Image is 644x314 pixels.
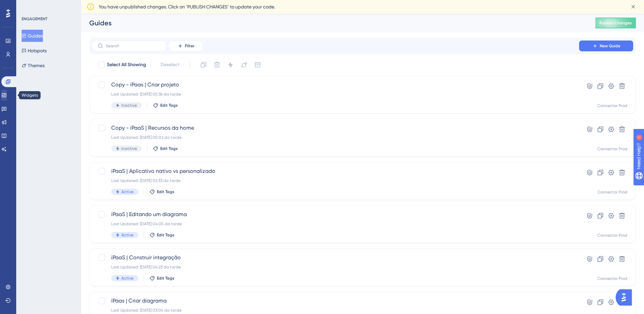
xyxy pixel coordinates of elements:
[153,103,178,108] button: Edit Tags
[597,233,627,238] div: Connector Prod
[169,41,203,51] button: Filter
[106,44,161,48] input: Search
[600,43,620,49] span: New Guide
[121,103,137,108] span: Inactive
[149,189,174,194] button: Edit Tags
[157,189,174,194] span: Edit Tags
[47,3,49,9] div: 1
[185,43,194,49] span: Filter
[121,276,134,281] span: Active
[121,189,134,194] span: Active
[111,167,560,175] span: iPaaS | Aplicativo nativo vs personalizado
[595,18,636,28] button: Publish Changes
[157,276,174,281] span: Edit Tags
[597,189,627,195] div: Connector Prod
[89,18,578,28] div: Guides
[149,276,174,281] button: Edit Tags
[616,287,636,308] iframe: UserGuiding AI Assistant Launcher
[111,254,560,262] span: iPaaS | Construir integração
[111,91,560,97] div: Last Updated: [DATE] 05:36 da tarde
[597,103,627,108] div: Connector Prod
[121,146,137,151] span: Inactive
[121,232,134,238] span: Active
[111,308,560,313] div: Last Updated: [DATE] 03:04 da tarde
[149,232,174,238] button: Edit Tags
[22,59,45,72] button: Themes
[22,45,47,57] button: Hotspots
[599,20,632,26] span: Publish Changes
[597,276,627,281] div: Connector Prod
[597,146,627,152] div: Connector Prod
[160,146,178,151] span: Edit Tags
[111,81,560,89] span: Copy - iPaas | Criar projeto
[107,61,146,69] span: Select All Showing
[157,232,174,238] span: Edit Tags
[111,221,560,227] div: Last Updated: [DATE] 04:05 da tarde
[111,297,560,305] span: iPaas | Criar diagrama
[111,178,560,183] div: Last Updated: [DATE] 02:33 da tarde
[22,16,47,22] div: ENGAGEMENT
[111,264,560,270] div: Last Updated: [DATE] 04:23 da tarde
[111,135,560,140] div: Last Updated: [DATE] 05:02 da tarde
[153,146,178,151] button: Edit Tags
[22,30,43,42] button: Guides
[579,41,633,51] button: New Guide
[160,103,178,108] span: Edit Tags
[111,210,560,218] span: iPaaS | Editando um diagrama
[161,61,180,69] span: Deselect
[16,2,42,10] span: Need Help?
[154,59,186,71] button: Deselect
[99,3,275,11] span: You have unpublished changes. Click on ‘PUBLISH CHANGES’ to update your code.
[111,124,560,132] span: Copy - iPaaS | Recursos da home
